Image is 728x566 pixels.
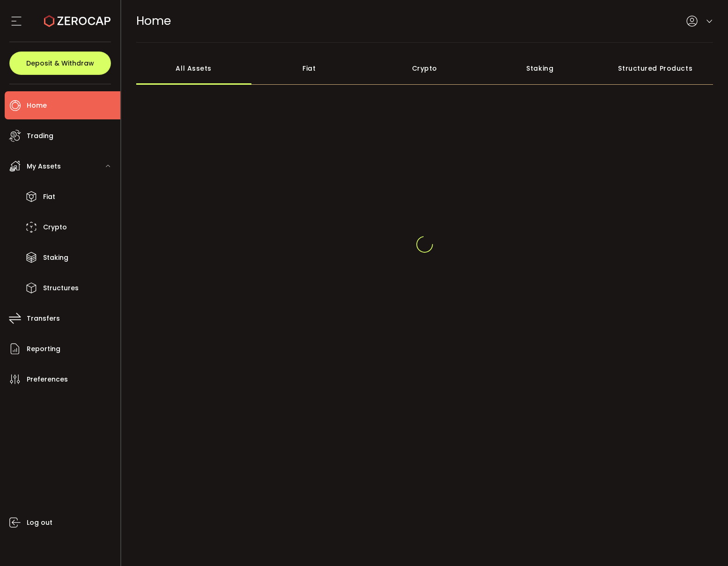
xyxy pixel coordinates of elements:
span: Staking [43,251,68,265]
span: Deposit & Withdraw [26,60,94,66]
span: My Assets [27,160,61,173]
span: Log out [27,516,52,529]
span: Transfers [27,312,60,325]
span: Home [136,13,171,29]
button: Deposit & Withdraw [9,51,111,75]
div: Structured Products [598,52,713,85]
span: Reporting [27,342,60,356]
div: Crypto [367,52,483,85]
div: All Assets [136,52,252,85]
div: Fiat [251,52,367,85]
span: Preferences [27,373,68,386]
span: Home [27,99,47,112]
span: Structures [43,281,79,295]
span: Fiat [43,190,55,204]
span: Trading [27,129,53,143]
div: Staking [482,52,598,85]
span: Crypto [43,221,67,234]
